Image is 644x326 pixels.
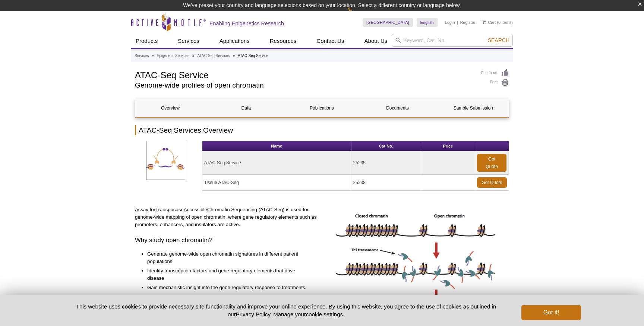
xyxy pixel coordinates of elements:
th: Cat No. [351,141,421,151]
a: English [417,18,438,27]
u: A [135,207,138,212]
li: » [152,54,154,58]
a: Data [211,99,281,117]
a: Services [135,53,149,59]
a: Overview [135,99,205,117]
h2: Enabling Epigenetics Research [209,20,284,27]
li: » [192,54,195,58]
a: Print [481,79,509,87]
img: ATAC-SeqServices [146,141,185,180]
td: 25235 [351,151,421,175]
a: [GEOGRAPHIC_DATA] [363,18,413,27]
h2: Genome-wide profiles of open chromatin [135,82,474,89]
u: T [155,207,158,212]
img: Your Cart [483,20,486,24]
li: ATAC-Seq Service [238,54,268,58]
li: (0 items) [483,18,513,27]
td: 25238 [351,175,421,191]
a: About Us [360,34,392,48]
li: Develop models of dynamic chromatin reorganization during different stages of cell differentiatio... [147,293,312,308]
th: Price [421,141,475,151]
a: Contact Us [312,34,348,48]
th: Name [202,141,351,151]
a: Get Quote [477,154,506,172]
a: Publications [287,99,357,117]
li: » [233,54,235,58]
a: Privacy Policy [236,311,270,317]
a: Epigenetic Services [157,53,189,59]
h1: ATAC-Seq Service [135,69,474,80]
h3: Why study open chromatin? [135,236,319,245]
li: | [457,18,458,27]
a: Resources [265,34,301,48]
a: Get Quote [477,177,507,188]
a: Products [131,34,162,48]
img: Change Here [347,6,367,23]
span: Search [488,37,509,43]
a: Feedback [481,69,509,77]
u: A [184,207,187,212]
u: C [207,207,211,212]
a: ATAC-Seq Services [197,53,230,59]
a: Sample Submission [438,99,508,117]
button: cookie settings [306,311,343,317]
li: Gain mechanistic insight into the gene regulatory response to treatments [147,284,312,291]
button: Search [486,37,512,44]
p: ssay for ransposase ccessible hromatin Sequencing (ATAC-Seq) is used for genome-wide mapping of o... [135,206,319,228]
a: Register [460,20,475,25]
a: Cart [483,20,496,25]
a: Documents [363,99,433,117]
h2: ATAC-Seq Services Overview [135,125,509,135]
p: This website uses cookies to provide necessary site functionality and improve your online experie... [63,303,509,318]
a: Services [173,34,204,48]
td: Tissue ATAC-Seq [202,175,351,191]
input: Keyword, Cat. No. [392,34,513,47]
td: ATAC-Seq Service [202,151,351,175]
li: Identify transcription factors and gene regulatory elements that drive disease [147,267,312,282]
a: Applications [215,34,254,48]
a: Login [445,20,455,25]
li: Generate genome-wide open chromatin signatures in different patient populations [147,250,312,265]
button: Got it! [521,305,581,320]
